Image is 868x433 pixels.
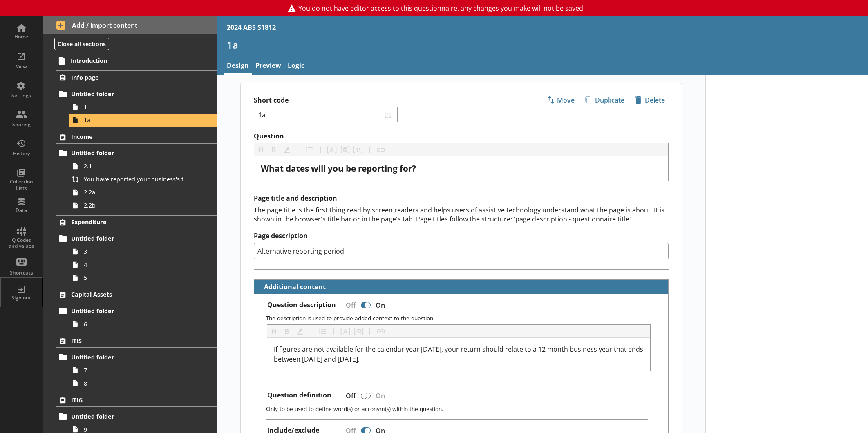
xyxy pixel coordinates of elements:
[266,405,662,413] p: Only to be used to define word(s) or acronym(s) within the question.
[69,114,217,127] a: 1a
[631,93,669,107] button: Delete
[56,130,217,144] a: Income
[69,173,217,186] a: You have reported your business's total turnover for the period [From] to [To] to be [Total turno...
[56,147,217,160] a: Untitled folder
[7,33,36,40] div: Home
[267,391,331,400] label: Question definition
[43,215,217,284] li: ExpenditureUntitled folder345
[56,334,217,348] a: ITIS
[632,94,668,107] span: Delete
[84,162,190,170] span: 2.1
[56,21,204,30] span: Add / import content
[383,111,394,118] span: 22
[254,96,461,105] label: Short code
[56,87,217,100] a: Untitled folder
[71,90,188,98] span: Untitled folder
[71,74,188,81] span: Info page
[69,258,217,271] a: 4
[7,63,36,70] div: View
[7,270,36,276] div: Shortcuts
[71,337,188,345] span: ITIS
[71,396,188,404] span: ITIG
[84,261,190,268] span: 4
[84,188,190,196] span: 2.2a
[71,307,188,315] span: Untitled folder
[69,186,217,199] a: 2.2a
[69,100,217,114] a: 1
[60,87,217,127] li: Untitled folder11a
[69,377,217,390] a: 8
[7,295,36,301] div: Sign out
[69,271,217,284] a: 5
[582,94,628,107] span: Duplicate
[43,70,217,126] li: Info pageUntitled folder11a
[84,379,190,387] span: 8
[274,345,645,364] span: If figures are not available for the calendar year [DATE], your return should relate to a 12 mont...
[84,248,190,255] span: 3
[224,58,252,75] a: Design
[544,94,578,107] span: Move
[60,304,217,330] li: Untitled folder6
[43,288,217,330] li: Capital AssetsUntitled folder6
[339,388,359,403] div: Off
[71,413,188,420] span: Untitled folder
[69,245,217,258] a: 3
[84,175,190,183] span: You have reported your business's total turnover for the period [From] to [To] to be [Total turno...
[71,149,188,157] span: Untitled folder
[56,304,217,317] a: Untitled folder
[71,57,187,65] span: Introduction
[84,201,190,209] span: 2.2b
[261,163,416,174] span: What dates will you be reporting for?
[372,388,391,403] div: On
[43,334,217,390] li: ITISUntitled folder78
[69,317,217,330] a: 6
[71,290,188,298] span: Capital Assets
[71,133,188,141] span: Income
[339,298,359,312] div: Off
[7,179,36,191] div: Collection Lists
[56,54,217,67] a: Introduction
[56,288,217,301] a: Capital Assets
[84,103,190,111] span: 1
[71,218,188,226] span: Expenditure
[84,116,190,124] span: 1a
[56,232,217,245] a: Untitled folder
[71,234,188,242] span: Untitled folder
[227,38,858,51] h1: 1a
[252,58,284,75] a: Preview
[7,207,36,214] div: Data
[84,366,190,374] span: 7
[84,320,190,328] span: 6
[254,194,669,203] h2: Page title and description
[56,410,217,423] a: Untitled folder
[7,237,36,249] div: Q Codes and values
[60,147,217,212] li: Untitled folder2.1You have reported your business's total turnover for the period [From] to [To] ...
[69,364,217,377] a: 7
[7,92,36,99] div: Settings
[56,393,217,407] a: ITIG
[71,353,188,361] span: Untitled folder
[84,274,190,281] span: 5
[267,301,336,309] label: Question description
[43,130,217,212] li: IncomeUntitled folder2.1You have reported your business's total turnover for the period [From] to...
[544,93,578,107] button: Move
[60,350,217,390] li: Untitled folder78
[254,205,669,223] div: The page title is the first thing read by screen readers and helps users of assistive technology ...
[7,150,36,157] div: History
[7,121,36,128] div: Sharing
[56,70,217,84] a: Info page
[56,215,217,229] a: Expenditure
[261,163,662,174] div: Question
[54,38,109,50] button: Close all sections
[372,298,391,312] div: On
[257,280,327,294] button: Additional content
[266,314,662,322] p: The description is used to provide added context to the question.
[69,160,217,173] a: 2.1
[582,93,628,107] button: Duplicate
[284,58,308,75] a: Logic
[43,16,217,34] button: Add / import content
[254,232,669,240] label: Page description
[227,23,276,32] div: 2024 ABS S1812
[60,232,217,284] li: Untitled folder345
[56,350,217,364] a: Untitled folder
